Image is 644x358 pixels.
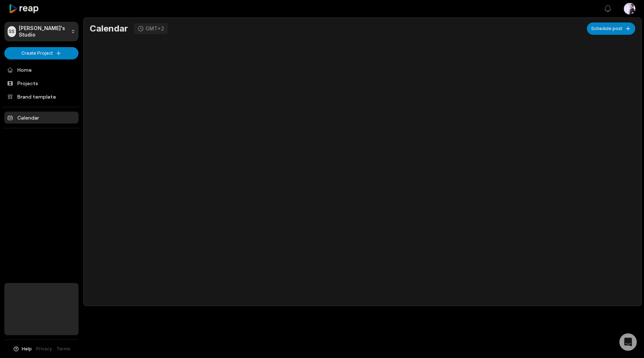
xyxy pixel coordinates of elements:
a: Home [4,64,79,76]
button: Create Project [4,47,79,59]
div: GMT+2 [145,25,164,32]
p: [PERSON_NAME]'s Studio [19,25,68,38]
a: Privacy [36,346,52,352]
div: Open Intercom Messenger [619,333,637,351]
a: Projects [4,77,79,89]
a: Calendar [4,112,79,124]
a: Terms [56,346,71,352]
span: Help [22,346,32,352]
button: Help [13,346,32,352]
a: Brand template [4,91,79,103]
button: Schedule post [587,22,635,35]
div: SS [8,26,16,37]
h1: Calendar [90,23,128,34]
